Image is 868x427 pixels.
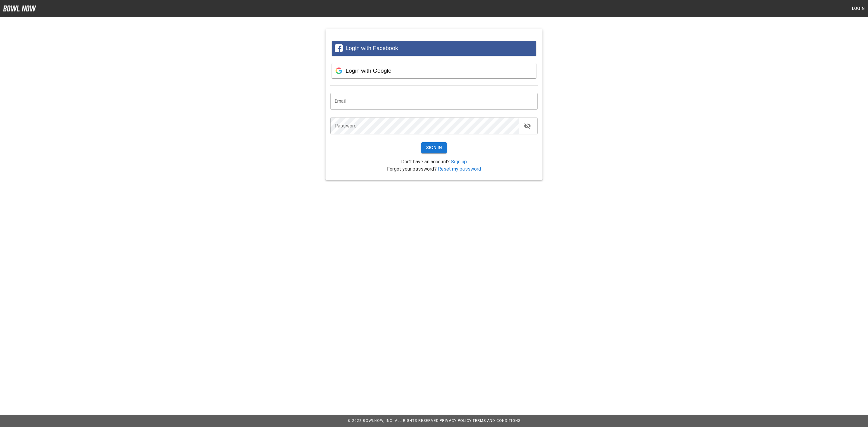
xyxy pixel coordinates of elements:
[421,142,447,153] button: Sign In
[330,158,538,165] p: Don't have an account?
[521,120,533,132] button: toggle password visibility
[348,419,440,423] span: © 2022 BowlNow, Inc. All Rights Reserved.
[332,41,536,56] button: Login with Facebook
[440,419,472,423] a: Privacy Policy
[330,165,538,173] p: Forgot your password?
[345,45,398,51] span: Login with Facebook
[438,166,481,172] a: Reset my password
[473,419,520,423] a: Terms and Conditions
[332,63,536,78] button: Login with Google
[345,68,391,74] span: Login with Google
[451,159,467,165] a: Sign up
[849,3,868,14] button: Login
[3,5,36,11] img: logo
